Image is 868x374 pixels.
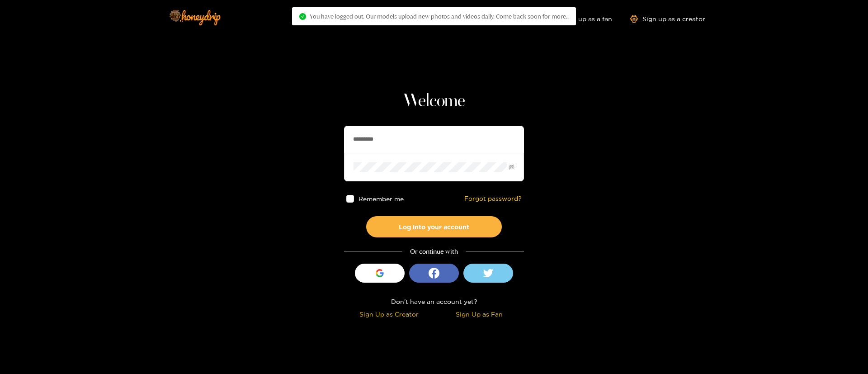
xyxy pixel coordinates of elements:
span: check-circle [299,13,306,20]
a: Sign up as a fan [550,15,612,23]
span: Remember me [359,195,404,202]
div: Or continue with [344,246,524,257]
a: Sign up as a creator [630,15,705,23]
span: You have logged out. Our models upload new photos and videos daily. Come back soon for more.. [310,13,569,20]
span: eye-invisible [509,164,514,170]
div: Sign Up as Creator [346,309,432,319]
a: Forgot password? [464,195,522,203]
h1: Welcome [344,90,524,112]
div: Sign Up as Fan [436,309,522,319]
div: Don't have an account yet? [344,296,524,307]
button: Log into your account [366,216,502,237]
